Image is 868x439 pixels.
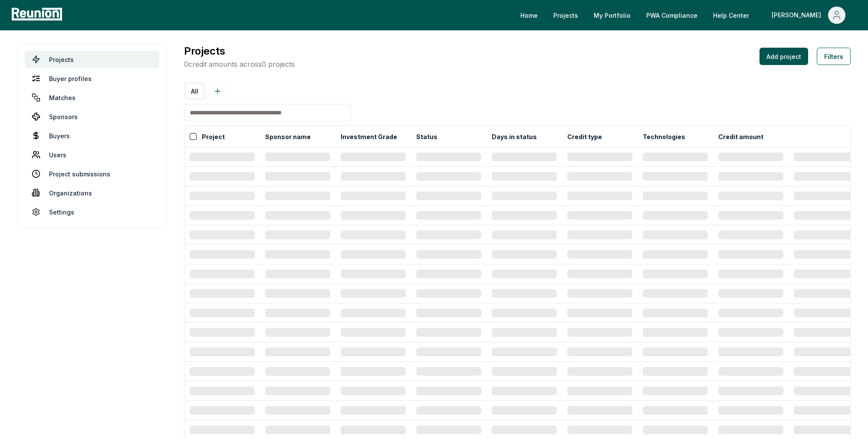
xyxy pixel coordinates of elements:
[513,7,545,24] a: Home
[186,84,204,98] button: All
[759,48,808,65] button: Add project
[25,89,159,106] a: Matches
[587,7,638,24] a: My Portfolio
[25,146,159,163] a: Users
[566,128,604,145] button: Credit type
[765,7,852,24] button: [PERSON_NAME]
[25,127,159,144] a: Buyers
[772,7,825,24] div: [PERSON_NAME]
[25,108,159,125] a: Sponsors
[25,184,159,202] a: Organizations
[706,7,756,24] a: Help Center
[513,7,859,24] nav: Main
[200,128,227,145] button: Project
[717,128,765,145] button: Credit amount
[25,203,159,221] a: Settings
[25,51,159,68] a: Projects
[184,59,295,69] p: 0 credit amounts across 0 projects
[546,7,585,24] a: Projects
[25,70,159,87] a: Buyer profiles
[339,128,399,145] button: Investment Grade
[184,43,295,59] h3: Projects
[414,128,439,145] button: Status
[25,165,159,182] a: Project submissions
[490,128,539,145] button: Days in status
[263,128,312,145] button: Sponsor name
[639,7,704,24] a: PWA Compliance
[641,128,687,145] button: Technologies
[817,48,851,65] button: Filters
